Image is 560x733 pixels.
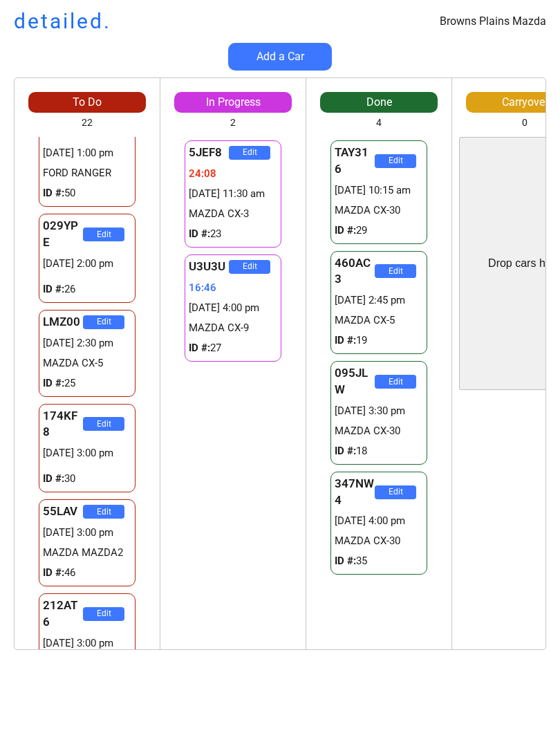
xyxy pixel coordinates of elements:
div: 4 [376,116,382,130]
div: MAZDA CX-30 [335,424,423,438]
button: Edit [375,485,416,499]
div: 2 [230,116,236,130]
div: Browns Plains Mazda [440,14,546,29]
strong: ID #: [43,377,64,389]
div: 18 [335,444,423,458]
strong: ID #: [335,224,356,236]
div: [DATE] 3:00 pm [43,526,131,540]
div: LMZ00 [43,314,83,331]
div: 27 [189,341,277,355]
h1: detailed. [14,7,111,36]
button: Edit [83,417,124,431]
div: 0 [522,116,528,130]
button: Edit [83,315,124,329]
button: Edit [375,154,416,168]
div: [DATE] 1:00 pm [43,146,131,160]
div: TAY316 [335,145,375,178]
button: Edit [83,228,124,241]
div: 16:46 [189,281,277,295]
div: 25 [43,376,131,391]
div: U3U3U [189,259,229,275]
div: 50 [43,186,131,201]
div: 5JEF8 [189,145,229,161]
strong: ID #: [335,334,356,346]
div: MAZDA CX-5 [43,356,131,371]
div: [DATE] 3:00 pm [43,636,131,651]
strong: ID #: [189,342,210,354]
div: [DATE] 2:45 pm [335,293,423,308]
div: MAZDA CX-9 [189,321,277,335]
div: In Progress [174,95,292,110]
button: Edit [375,264,416,278]
strong: ID #: [335,445,356,457]
div: MAZDA CX-3 [189,207,277,221]
button: Add a Car [228,43,332,71]
strong: ID #: [189,228,210,240]
div: [DATE] 4:00 pm [335,514,423,528]
div: 26 [43,282,131,297]
div: 095JLW [335,365,375,398]
div: 460AC3 [335,255,375,288]
div: 174KF8 [43,408,83,441]
div: 19 [335,333,423,348]
div: 029YPE [43,218,83,251]
strong: ID #: [43,472,64,485]
div: To Do [28,95,146,110]
strong: ID #: [43,566,64,579]
button: Edit [229,146,270,160]
div: MAZDA MAZDA2 [43,546,131,560]
div: MAZDA CX-30 [335,534,423,548]
div: MAZDA CX-30 [335,203,423,218]
div: 55LAV [43,503,83,520]
div: 22 [82,116,93,130]
div: FORD RANGER [43,166,131,180]
div: 347NW4 [335,476,375,509]
strong: ID #: [43,187,64,199]
div: 35 [335,554,423,568]
div: [DATE] 3:30 pm [335,404,423,418]
strong: ID #: [43,283,64,295]
div: MAZDA CX-5 [335,313,423,328]
strong: ID #: [335,555,356,567]
div: [DATE] 2:30 pm [43,336,131,351]
div: 29 [335,223,423,238]
div: 30 [43,472,131,486]
div: [DATE] 4:00 pm [189,301,277,315]
div: [DATE] 11:30 am [189,187,277,201]
div: 24:08 [189,167,277,181]
div: [DATE] 3:00 pm [43,446,131,461]
div: Done [320,95,438,110]
button: Edit [83,505,124,519]
div: 23 [189,227,277,241]
div: 46 [43,566,131,580]
div: [DATE] 10:15 am [335,183,423,198]
div: 212AT6 [43,597,83,631]
button: Edit [375,375,416,389]
button: Edit [83,607,124,621]
button: Edit [229,260,270,274]
div: [DATE] 2:00 pm [43,257,131,271]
